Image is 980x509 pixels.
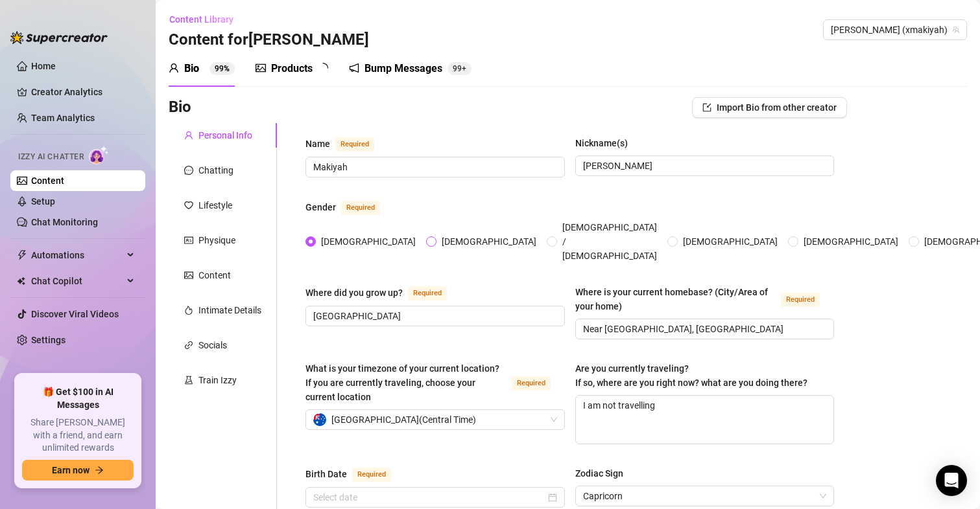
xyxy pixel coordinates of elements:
[184,341,193,350] span: link
[198,128,252,142] div: Personal Info
[198,373,237,387] div: Train Izzy
[408,286,447,300] span: Required
[169,63,179,73] span: user
[305,199,394,215] label: Gender
[365,61,442,76] div: Bump Messages
[575,285,835,313] label: Where is your current homebase? (City/Area of your home)
[184,306,193,315] span: fire
[52,465,90,475] span: Earn now
[184,61,199,76] div: Bio
[31,175,64,186] a: Content
[575,466,632,481] label: Zodiac Sign
[169,97,191,118] h3: Bio
[583,486,827,506] span: Capricorn
[22,416,134,455] span: Share [PERSON_NAME] with a friend, and earn unlimited rewards
[169,30,369,51] h3: Content for [PERSON_NAME]
[31,271,123,291] span: Chat Copilot
[305,137,330,151] div: Name
[305,285,461,300] label: Where did you grow up?
[313,413,326,426] img: au
[184,376,193,385] span: experiment
[436,234,542,249] span: [DEMOGRAPHIC_DATA]
[22,460,134,481] button: Earn nowarrow-right
[10,31,108,44] img: logo-BBDzfeDw.svg
[305,466,405,482] label: Birth Date
[678,234,783,249] span: [DEMOGRAPHIC_DATA]
[198,303,261,317] div: Intimate Details
[448,62,472,75] sup: 100
[31,113,95,123] a: Team Analytics
[31,196,55,207] a: Setup
[575,363,807,388] span: Are you currently traveling? If so, where are you right now? what are you doing there?
[169,14,233,25] span: Content Library
[781,293,820,307] span: Required
[31,335,66,345] a: Settings
[31,309,119,319] a: Discover Viral Videos
[18,151,84,163] span: Izzy AI Chatter
[583,322,824,336] input: Where is your current homebase? (City/Area of your home)
[313,160,555,174] input: Name
[575,285,776,313] div: Where is your current homebase? (City/Area of your home)
[335,137,374,152] span: Required
[352,468,391,482] span: Required
[95,466,104,475] span: arrow-right
[702,103,711,112] span: import
[17,250,27,260] span: thunderbolt
[305,136,388,152] label: Name
[184,271,193,280] span: picture
[184,131,193,140] span: user
[575,136,637,150] label: Nickname(s)
[184,236,193,245] span: idcard
[169,9,244,30] button: Content Library
[576,396,834,444] textarea: I am not travelling
[331,410,476,429] span: [GEOGRAPHIC_DATA] ( Central Time )
[798,234,903,249] span: [DEMOGRAPHIC_DATA]
[198,198,232,212] div: Lifestyle
[557,220,662,263] span: [DEMOGRAPHIC_DATA] / [DEMOGRAPHIC_DATA]
[184,166,193,175] span: message
[31,217,98,227] a: Chat Monitoring
[831,20,959,40] span: maki (xmakiyah)
[952,26,960,34] span: team
[184,201,193,210] span: heart
[575,136,628,150] div: Nickname(s)
[198,338,227,352] div: Socials
[575,466,623,481] div: Zodiac Sign
[349,63,359,73] span: notification
[256,63,266,73] span: picture
[17,277,25,286] img: Chat Copilot
[341,201,380,215] span: Required
[198,163,233,177] div: Chatting
[316,234,421,249] span: [DEMOGRAPHIC_DATA]
[583,159,824,173] input: Nickname(s)
[89,146,109,164] img: AI Chatter
[198,233,235,247] div: Physique
[271,61,313,76] div: Products
[305,363,499,402] span: What is your timezone of your current location? If you are currently traveling, choose your curre...
[209,62,235,75] sup: 99%
[22,386,134,411] span: 🎁 Get $100 in AI Messages
[198,268,231,282] div: Content
[305,200,336,214] div: Gender
[31,82,135,102] a: Creator Analytics
[305,467,347,481] div: Birth Date
[692,97,847,118] button: Import Bio from other creator
[313,309,555,323] input: Where did you grow up?
[305,286,403,300] div: Where did you grow up?
[936,465,967,496] div: Open Intercom Messenger
[316,61,331,76] span: loading
[31,245,123,266] span: Automations
[717,102,837,113] span: Import Bio from other creator
[512,376,551,390] span: Required
[313,490,545,504] input: Birth Date
[31,61,56,71] a: Home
